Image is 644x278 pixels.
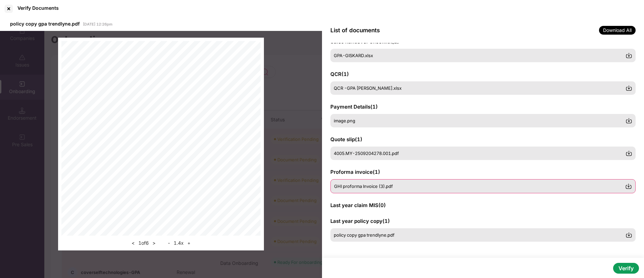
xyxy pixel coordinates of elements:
span: policy copy gpa trendlyne.pdf [10,21,80,27]
img: svg+xml;base64,PHN2ZyBpZD0iRG93bmxvYWQtMzJ4MzIiIHhtbG5zPSJodHRwOi8vd3d3LnczLm9yZy8yMDAwL3N2ZyIgd2... [626,150,632,157]
button: > [150,239,157,247]
span: Last year claim MIS ( 0 ) [330,202,386,208]
span: Proforma invoice ( 1 ) [330,169,380,175]
button: - [166,239,172,247]
button: Verify [613,263,639,274]
img: svg+xml;base64,PHN2ZyBpZD0iRG93bmxvYWQtMzJ4MzIiIHhtbG5zPSJodHRwOi8vd3d3LnczLm9yZy8yMDAwL3N2ZyIgd2... [626,117,632,124]
span: Last year policy copy ( 1 ) [330,218,390,224]
span: Download All [599,26,636,35]
span: QCR ( 1 ) [330,71,349,77]
span: Payment Details ( 1 ) [330,104,378,110]
img: svg+xml;base64,PHN2ZyBpZD0iRG93bmxvYWQtMzJ4MzIiIHhtbG5zPSJodHRwOi8vd3d3LnczLm9yZy8yMDAwL3N2ZyIgd2... [626,52,632,59]
button: + [185,239,192,247]
span: policy copy gpa trendlyne.pdf [334,232,395,238]
span: QCR -GPA [PERSON_NAME].xlsx [334,85,402,91]
span: image.png [334,118,355,123]
span: [DATE] 12:26pm [83,22,112,27]
div: 1 of 6 [130,239,157,247]
img: svg+xml;base64,PHN2ZyBpZD0iRG93bmxvYWQtMzJ4MzIiIHhtbG5zPSJodHRwOi8vd3d3LnczLm9yZy8yMDAwL3N2ZyIgd2... [626,85,632,91]
span: GPA-GISKARD.xlsx [334,53,373,58]
img: svg+xml;base64,PHN2ZyBpZD0iRG93bmxvYWQtMzJ4MzIiIHhtbG5zPSJodHRwOi8vd3d3LnczLm9yZy8yMDAwL3N2ZyIgd2... [625,183,632,190]
span: GHI proforma Invoice (3).pdf [334,184,393,189]
img: svg+xml;base64,PHN2ZyBpZD0iRG93bmxvYWQtMzJ4MzIiIHhtbG5zPSJodHRwOi8vd3d3LnczLm9yZy8yMDAwL3N2ZyIgd2... [626,232,632,238]
span: Quote slip ( 1 ) [330,136,362,143]
button: < [130,239,137,247]
div: Verify Documents [17,5,59,11]
span: 4005.MY-2509204278.001.pdf [334,151,399,156]
span: List of documents [330,27,380,34]
div: 1.4 x [166,239,192,247]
